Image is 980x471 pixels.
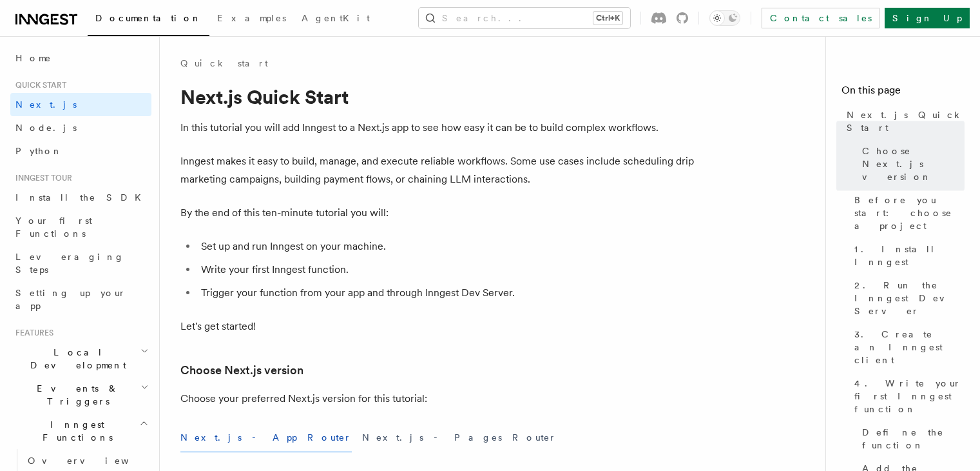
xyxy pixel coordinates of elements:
[10,346,140,372] span: Local Development
[847,108,965,134] span: Next.js Quick Start
[885,8,970,28] a: Sign Up
[28,456,160,466] span: Overview
[849,237,965,274] a: 1. Install Inngest
[180,152,696,188] p: Inngest makes it easy to build, manage, and execute reliable workflows. Some use cases include sc...
[762,8,879,28] a: Contact sales
[15,146,62,156] span: Python
[180,423,352,452] button: Next.js - App Router
[862,145,965,183] span: Choose Next.js version
[180,85,696,108] h1: Next.js Quick Start
[10,80,66,90] span: Quick start
[15,215,92,239] span: Your first Functions
[180,119,696,137] p: In this tutorial you will add Inngest to a Next.js app to see how easy it can be to build complex...
[593,12,622,25] kbd: Ctrl+K
[95,13,202,23] span: Documentation
[857,139,965,188] a: Choose Next.js version
[209,4,294,35] a: Examples
[10,245,151,281] a: Leveraging Steps
[10,341,151,377] button: Local Development
[10,46,151,70] a: Home
[180,361,303,379] a: Choose Next.js version
[854,194,965,232] span: Before you start: choose a project
[10,186,151,209] a: Install the SDK
[841,83,965,103] h4: On this page
[88,4,209,36] a: Documentation
[10,93,151,116] a: Next.js
[15,192,149,203] span: Install the SDK
[849,274,965,323] a: 2. Run the Inngest Dev Server
[10,209,151,245] a: Your first Functions
[180,204,696,222] p: By the end of this ten-minute tutorial you will:
[217,13,286,23] span: Examples
[10,382,140,408] span: Events & Triggers
[10,418,139,444] span: Inngest Functions
[854,279,965,317] span: 2. Run the Inngest Dev Server
[10,281,151,317] a: Setting up your app
[15,288,126,311] span: Setting up your app
[10,116,151,139] a: Node.js
[849,372,965,421] a: 4. Write your first Inngest function
[180,390,696,408] p: Choose your preferred Next.js version for this tutorial:
[10,328,53,338] span: Features
[197,284,696,302] li: Trigger your function from your app and through Inngest Dev Server.
[709,10,740,26] button: Toggle dark mode
[15,123,77,133] span: Node.js
[15,252,124,275] span: Leveraging Steps
[10,413,151,449] button: Inngest Functions
[841,103,965,139] a: Next.js Quick Start
[849,323,965,372] a: 3. Create an Inngest client
[10,139,151,163] a: Python
[10,377,151,413] button: Events & Triggers
[15,52,52,65] span: Home
[302,13,370,23] span: AgentKit
[362,423,557,452] button: Next.js - Pages Router
[10,173,72,183] span: Inngest tour
[862,426,965,452] span: Define the function
[197,261,696,279] li: Write your first Inngest function.
[294,4,378,35] a: AgentKit
[15,99,77,110] span: Next.js
[197,237,696,256] li: Set up and run Inngest on your machine.
[854,243,965,268] span: 1. Install Inngest
[419,8,630,28] button: Search...Ctrl+K
[180,57,268,70] a: Quick start
[854,377,965,416] span: 4. Write your first Inngest function
[854,328,965,366] span: 3. Create an Inngest client
[180,317,696,336] p: Let's get started!
[857,421,965,457] a: Define the function
[849,188,965,237] a: Before you start: choose a project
